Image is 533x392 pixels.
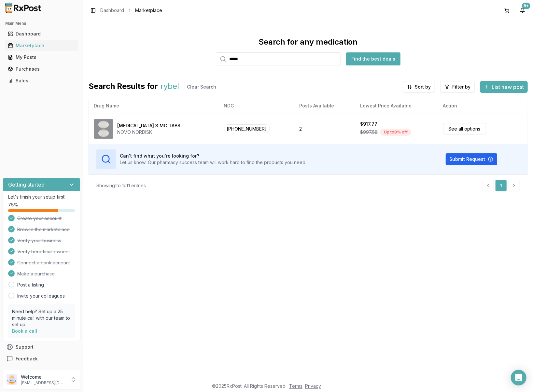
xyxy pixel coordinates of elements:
div: Showing 1 to 1 of 1 entries [96,182,146,189]
button: Purchases [3,64,80,74]
button: Clear Search [182,81,221,93]
span: Marketplace [135,7,162,14]
nav: breadcrumb [100,7,162,14]
a: Purchases [5,63,78,75]
a: My Posts [5,51,78,63]
a: Sales [5,75,78,87]
p: [EMAIL_ADDRESS][DOMAIN_NAME] [21,380,66,385]
div: Marketplace [8,42,75,49]
th: NDC [219,98,294,114]
a: Invite your colleagues [17,293,65,299]
th: Lowest Price Available [355,98,438,114]
button: My Posts [3,52,80,63]
button: Support [3,341,80,353]
a: See all options [443,123,486,134]
td: 2 [294,114,355,144]
a: Marketplace [5,40,78,51]
p: Welcome [21,374,66,380]
span: [PHONE_NUMBER] [224,124,270,133]
nav: pagination [482,180,520,191]
div: Dashboard [8,31,75,37]
span: Feedback [16,356,38,362]
span: Search Results for [89,81,158,93]
span: Filter by [452,84,470,90]
span: Browse the marketplace [17,226,70,233]
th: Posts Available [294,98,355,114]
div: Search for any medication [259,37,358,47]
button: Find the best deals [346,52,400,65]
h3: Can't find what you're looking for? [120,153,306,159]
div: Up to 8 % off [380,129,411,136]
span: 75 % [8,202,18,208]
a: Dashboard [100,7,124,14]
h3: Getting started [8,181,45,189]
button: Filter by [440,81,475,93]
a: List new post [480,84,528,91]
button: Sort by [403,81,435,93]
button: List new post [480,81,528,93]
span: Connect a bank account [17,259,70,266]
img: Rybelsus 3 MG TABS [94,119,113,139]
a: 1 [495,180,507,191]
button: Dashboard [3,29,80,39]
div: $917.77 [360,121,377,127]
a: Terms [289,383,302,389]
th: Drug Name [89,98,219,114]
button: Feedback [3,353,80,365]
div: My Posts [8,54,75,61]
p: Let us know! Our pharmacy success team will work hard to find the products you need. [120,159,306,166]
th: Action [438,98,528,114]
p: Need help? Set up a 25 minute call with our team to set up. [12,308,71,328]
span: $997.58 [360,129,378,135]
div: Open Intercom Messenger [511,370,526,385]
a: Privacy [305,383,321,389]
div: [MEDICAL_DATA] 3 MG TABS [117,122,180,129]
button: Marketplace [3,40,80,51]
span: Make a purchase [17,271,55,277]
div: Sales [8,77,75,84]
span: Sort by [415,84,431,90]
span: List new post [492,83,524,91]
div: NOVO NORDISK [117,129,180,135]
button: 9+ [517,5,528,16]
a: Post a listing [17,282,44,288]
h2: Main Menu [5,21,78,26]
span: rybel [161,81,179,93]
span: Create your account [17,215,62,222]
span: Verify beneficial owners [17,248,70,255]
img: RxPost Logo [3,3,44,13]
a: Dashboard [5,28,78,40]
img: User avatar [7,374,17,385]
p: Let's finish your setup first! [8,194,75,200]
div: Purchases [8,66,75,72]
a: Book a call [12,328,37,334]
div: 9+ [522,3,530,9]
button: Submit Request [446,153,497,165]
span: Verify your business [17,237,61,244]
button: Sales [3,76,80,86]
